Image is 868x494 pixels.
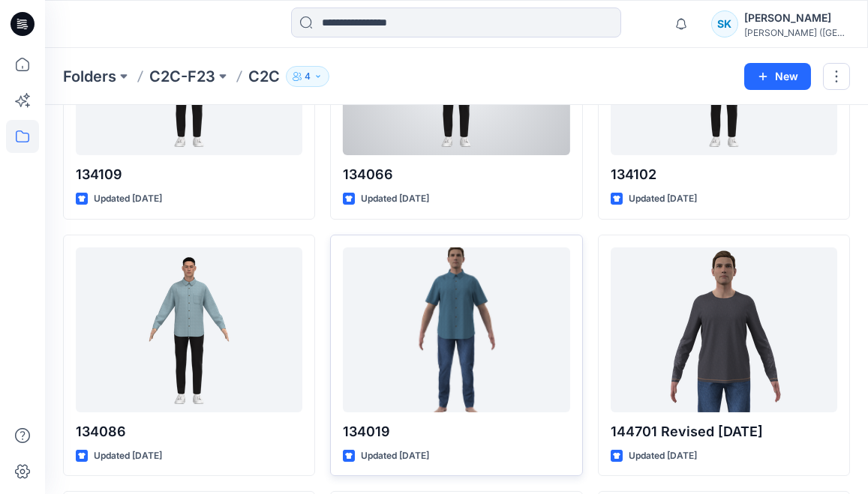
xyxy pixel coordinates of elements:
p: 144701 Revised [DATE] [611,421,837,442]
p: Updated [DATE] [361,448,429,464]
button: New [744,63,811,90]
p: C2C [248,66,280,87]
p: Updated [DATE] [94,191,162,207]
p: 134019 [343,421,569,442]
p: 4 [305,68,311,85]
p: 134102 [611,164,837,185]
p: Updated [DATE] [629,448,697,464]
div: [PERSON_NAME] ([GEOGRAPHIC_DATA]) Exp... [744,27,849,38]
p: Updated [DATE] [629,191,697,207]
a: Folders [63,66,116,87]
p: 134066 [343,164,569,185]
div: SK [711,10,738,37]
p: Updated [DATE] [361,191,429,207]
a: 144701 Revised 02-06-2025 [611,247,837,412]
p: 134109 [76,164,302,185]
button: 4 [286,66,329,87]
a: C2C-F23 [149,66,215,87]
p: 134086 [76,421,302,442]
div: [PERSON_NAME] [744,9,849,27]
p: Updated [DATE] [94,448,162,464]
a: 134086 [76,247,302,412]
a: 134019 [343,247,569,412]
